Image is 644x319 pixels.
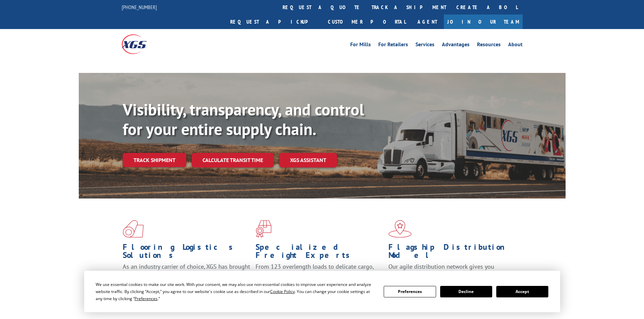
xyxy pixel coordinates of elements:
h1: Specialized Freight Experts [256,243,383,263]
img: xgs-icon-focused-on-flooring-red [256,220,271,238]
div: We use essential cookies to make our site work. With your consent, we may also use non-essential ... [96,281,376,302]
a: Customer Portal [323,15,411,29]
a: Track shipment [123,153,186,167]
a: Resources [477,42,501,49]
a: Services [415,42,434,49]
button: Accept [496,286,548,297]
span: Cookie Policy [270,289,295,294]
span: Our agile distribution network gives you nationwide inventory management on demand. [388,263,513,278]
img: xgs-icon-flagship-distribution-model-red [388,220,412,238]
a: Advantages [442,42,470,49]
a: About [508,42,523,49]
a: Agent [411,15,444,29]
a: Calculate transit time [192,153,274,167]
a: XGS ASSISTANT [279,153,337,167]
button: Preferences [384,286,436,297]
a: For Retailers [378,42,408,49]
div: Cookie Consent Prompt [84,271,560,312]
span: Preferences [135,296,158,301]
h1: Flooring Logistics Solutions [123,243,251,263]
a: For Mills [350,42,371,49]
h1: Flagship Distribution Model [388,243,516,263]
b: Visibility, transparency, and control for your entire supply chain. [123,99,364,139]
a: Join Our Team [444,15,523,29]
button: Decline [440,286,492,297]
img: xgs-icon-total-supply-chain-intelligence-red [123,220,144,238]
p: From 123 overlength loads to delicate cargo, our experienced staff knows the best way to move you... [256,263,383,293]
a: Request a pickup [225,15,323,29]
a: [PHONE_NUMBER] [122,4,157,10]
span: As an industry carrier of choice, XGS has brought innovation and dedication to flooring logistics... [123,263,250,287]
